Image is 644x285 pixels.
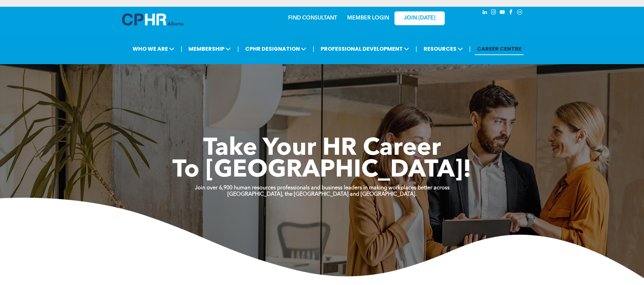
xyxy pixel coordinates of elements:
span: CPHR DESIGNATION [243,43,308,55]
a: CAREER CENTRE [475,43,524,55]
span: MEMBERSHIP [186,43,233,55]
a: Social network [516,8,523,17]
a: instagram [490,8,497,17]
span: WHO WE ARE [130,43,176,55]
a: MEMBER LOGIN [347,15,389,21]
strong: Join over 6,900 human resources professionals and business leaders in making workplaces better ac... [195,185,449,191]
strong: [GEOGRAPHIC_DATA], the [GEOGRAPHIC_DATA] and [GEOGRAPHIC_DATA]. [227,192,417,197]
span: PROFESSIONAL DEVELOPMENT [319,43,411,55]
span: RESOURCES [422,43,465,55]
a: facebook [507,8,515,17]
span: JOIN [DATE] [404,15,435,21]
li: | [181,42,182,56]
li: | [237,42,239,56]
li: | [416,42,417,56]
a: linkedin [481,8,488,17]
li: | [469,42,471,56]
a: FIND CONSULTANT [288,15,337,21]
li: | [313,42,314,56]
a: JOIN [DATE] [394,11,445,25]
img: A blue and white logo for cp alberta [122,13,183,26]
a: youtube [498,8,506,17]
span: Take Your HR Career [203,137,441,161]
span: To [GEOGRAPHIC_DATA]! [172,158,472,183]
